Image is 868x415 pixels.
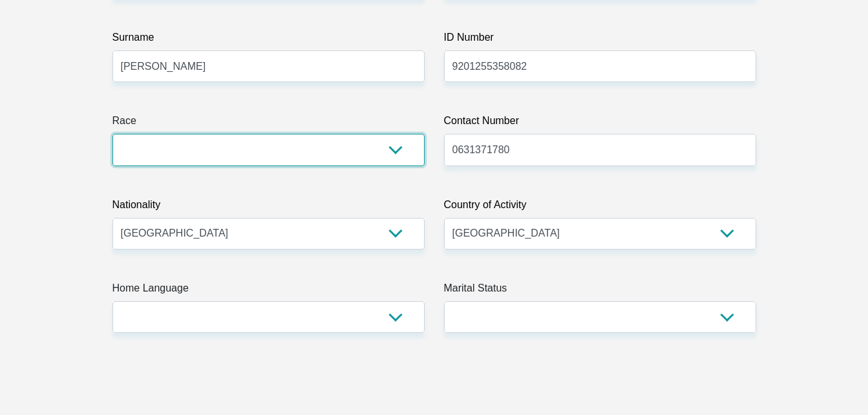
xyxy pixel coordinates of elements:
input: Contact Number [444,134,756,165]
label: ID Number [444,30,756,50]
input: ID Number [444,50,756,82]
label: Home Language [112,281,425,301]
label: Surname [112,30,425,50]
label: Country of Activity [444,197,756,218]
input: Surname [112,50,425,82]
label: Race [112,113,425,134]
label: Marital Status [444,281,756,301]
label: Contact Number [444,113,756,134]
label: Nationality [112,197,425,218]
